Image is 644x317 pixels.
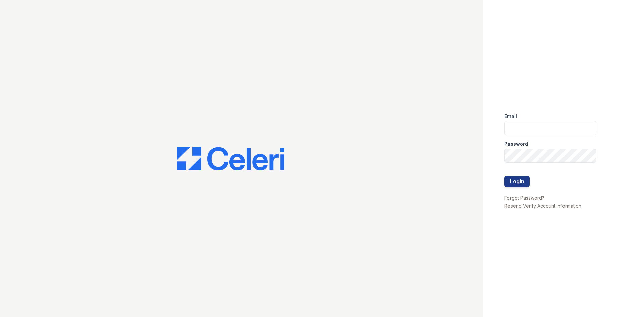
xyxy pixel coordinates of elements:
[504,195,544,201] a: Forgot Password?
[504,203,581,209] a: Resend Verify Account Information
[504,176,530,187] button: Login
[504,113,517,120] label: Email
[177,147,284,171] img: CE_Logo_Blue-a8612792a0a2168367f1c8372b55b34899dd931a85d93a1a3d3e32e68fde9ad4.png
[504,141,528,147] label: Password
